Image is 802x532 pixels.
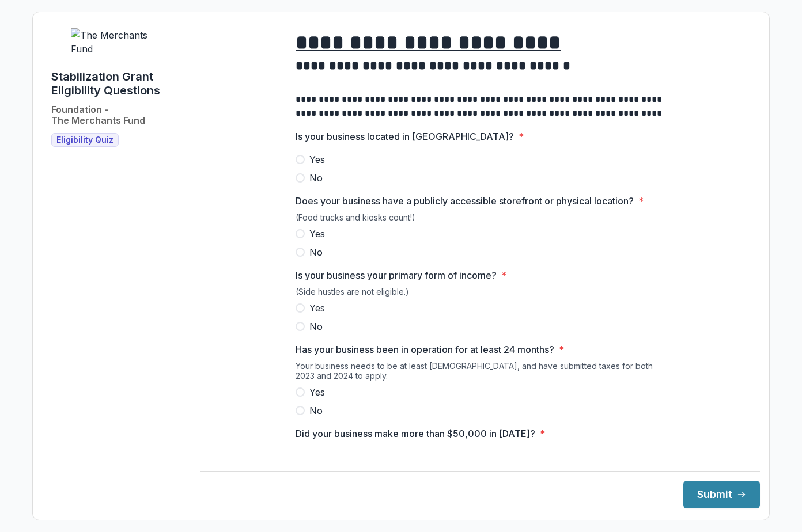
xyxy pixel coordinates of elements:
[309,385,325,399] span: Yes
[309,153,325,166] span: Yes
[296,268,497,282] p: Is your business your primary form of income?
[309,320,323,333] span: No
[51,104,145,126] h2: Foundation - The Merchants Fund
[51,70,176,97] h1: Stabilization Grant Eligibility Questions
[296,343,554,356] p: Has your business been in operation for at least 24 months?
[56,135,114,145] span: Eligibility Quiz
[683,481,760,508] button: Submit
[296,361,664,385] div: Your business needs to be at least [DEMOGRAPHIC_DATA], and have submitted taxes for both 2023 and...
[296,287,664,301] div: (Side hustles are not eligible.)
[309,171,323,185] span: No
[296,194,634,208] p: Does your business have a publicly accessible storefront or physical location?
[309,227,325,241] span: Yes
[309,404,323,417] span: No
[309,245,323,259] span: No
[296,427,535,440] p: Did your business make more than $50,000 in [DATE]?
[296,130,514,143] p: Is your business located in [GEOGRAPHIC_DATA]?
[296,212,664,227] div: (Food trucks and kiosks count!)
[71,28,157,56] img: The Merchants Fund
[309,301,325,315] span: Yes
